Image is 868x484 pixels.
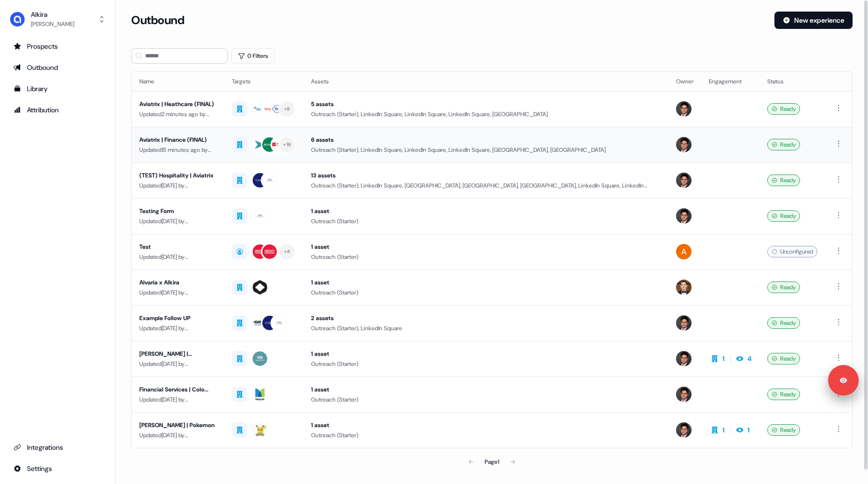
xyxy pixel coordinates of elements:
[139,216,217,226] div: Updated [DATE] by [PERSON_NAME]
[722,425,725,435] div: 1
[701,72,759,91] th: Engagement
[303,72,668,91] th: Assets
[311,171,661,180] div: 13 assets
[676,208,692,224] img: Hugh
[676,101,692,117] img: Hugh
[767,210,800,222] div: Ready
[8,39,108,54] a: Go to prospects
[747,425,750,435] div: 1
[8,8,108,31] button: Alkira[PERSON_NAME]
[668,72,701,91] th: Owner
[8,81,108,96] a: Go to templates
[311,430,661,440] div: Outreach (Starter)
[722,354,725,363] div: 1
[14,41,102,51] div: Prospects
[14,443,102,452] div: Integrations
[139,313,217,323] div: Example Follow UP
[676,244,692,259] img: Apoorva
[311,252,661,262] div: Outreach (Starter)
[676,137,692,152] img: Hugh
[132,72,224,91] th: Name
[676,387,692,402] img: Hugh
[311,206,661,216] div: 1 asset
[767,103,800,115] div: Ready
[676,173,692,188] img: Hugh
[8,60,108,75] a: Go to outbound experience
[767,317,800,329] div: Ready
[311,109,661,119] div: Outreach (Starter), LinkedIn Square, LinkedIn Square, LinkedIn Square, [GEOGRAPHIC_DATA]
[139,288,217,297] div: Updated [DATE] by [PERSON_NAME]
[767,246,817,257] div: Unconfigured
[676,422,692,438] img: Hugh
[311,313,661,323] div: 2 assets
[311,181,661,190] div: Outreach (Starter), LinkedIn Square, [GEOGRAPHIC_DATA], [GEOGRAPHIC_DATA], [GEOGRAPHIC_DATA], Lin...
[283,140,291,149] div: + 16
[311,288,661,297] div: Outreach (Starter)
[139,430,217,440] div: Updated [DATE] by [PERSON_NAME]
[284,105,290,113] div: + 8
[676,280,692,295] img: Carlos
[311,216,661,226] div: Outreach (Starter)
[676,315,692,331] img: Hugh
[774,12,853,29] button: New experience
[311,359,661,369] div: Outreach (Starter)
[311,420,661,430] div: 1 asset
[139,395,217,404] div: Updated [DATE] by [PERSON_NAME]
[139,278,217,287] div: Alvaria x Alkira
[139,181,217,190] div: Updated [DATE] by [PERSON_NAME]
[14,84,102,94] div: Library
[14,464,102,473] div: Settings
[224,72,303,91] th: Targets
[311,145,661,155] div: Outreach (Starter), LinkedIn Square, LinkedIn Square, LinkedIn Square, [GEOGRAPHIC_DATA], [GEOGRA...
[767,389,800,400] div: Ready
[14,63,102,72] div: Outbound
[139,171,217,180] div: (TEST) Hospitality | Aviatrix
[139,359,217,369] div: Updated [DATE] by [PERSON_NAME]
[311,99,661,109] div: 5 assets
[759,72,825,91] th: Status
[311,242,661,252] div: 1 asset
[767,282,800,293] div: Ready
[139,385,217,394] div: Financial Services | Colo Takeout
[311,395,661,404] div: Outreach (Starter)
[485,457,499,467] div: Page 1
[139,323,217,333] div: Updated [DATE] by [PERSON_NAME]
[767,175,800,186] div: Ready
[31,19,74,29] div: [PERSON_NAME]
[8,440,108,455] a: Go to integrations
[767,424,800,436] div: Ready
[311,135,661,145] div: 6 assets
[139,145,217,155] div: Updated 15 minutes ago by [PERSON_NAME]
[767,353,800,364] div: Ready
[139,206,217,216] div: Testing Form
[14,105,102,115] div: Attribution
[8,461,108,476] a: Go to integrations
[139,109,217,119] div: Updated 2 minutes ago by [PERSON_NAME]
[767,139,800,150] div: Ready
[8,102,108,118] a: Go to attribution
[231,48,274,64] button: 0 Filters
[139,349,217,359] div: [PERSON_NAME] | MasterControl
[139,242,217,252] div: Test
[139,99,217,109] div: Aviatrix | Heathcare (FINAL)
[139,252,217,262] div: Updated [DATE] by [PERSON_NAME]
[311,349,661,359] div: 1 asset
[747,354,752,363] div: 4
[139,420,217,430] div: [PERSON_NAME] | Pokemon
[676,351,692,366] img: Hugh
[284,247,290,256] div: + 4
[311,323,661,333] div: Outreach (Starter), LinkedIn Square
[311,278,661,287] div: 1 asset
[311,385,661,394] div: 1 asset
[131,13,184,27] h3: Outbound
[31,10,74,19] div: Alkira
[139,135,217,145] div: Aviatrix | Finance (FINAL)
